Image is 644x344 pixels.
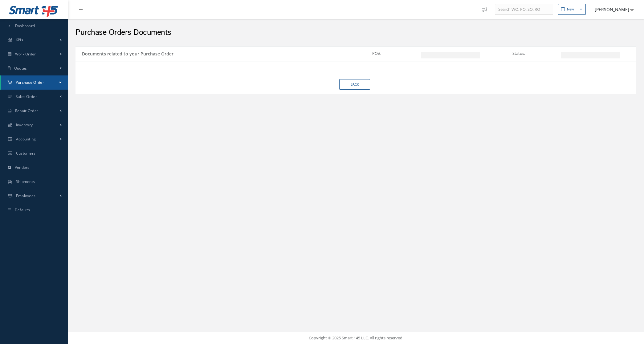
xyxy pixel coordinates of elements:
[558,4,586,15] button: New
[74,335,638,341] div: Copyright © 2025 Smart 145 LLC. All rights reserved.
[495,4,553,15] input: Search WO, PO, SO, RO
[16,122,33,127] span: Inventory
[16,37,23,42] span: KPIs
[16,94,37,99] span: Sales Order
[567,7,574,12] div: New
[508,51,555,57] label: Status:
[15,23,35,28] span: Dashboard
[16,151,36,156] span: Customers
[15,165,30,170] span: Vendors
[16,136,36,142] span: Accounting
[75,28,636,37] h2: Purchase Orders Documents
[1,75,68,90] a: Purchase Order
[16,80,44,85] span: Purchase Order
[589,3,634,15] button: [PERSON_NAME]
[15,207,30,212] span: Defaults
[80,49,173,57] h5: Documents related to your Purchase Order
[15,108,39,113] span: Repair Order
[339,79,370,90] a: Back
[16,193,36,198] span: Employees
[15,51,36,57] span: Work Order
[16,179,35,184] span: Shipments
[368,51,414,57] label: PO#:
[14,66,27,71] span: Quotes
